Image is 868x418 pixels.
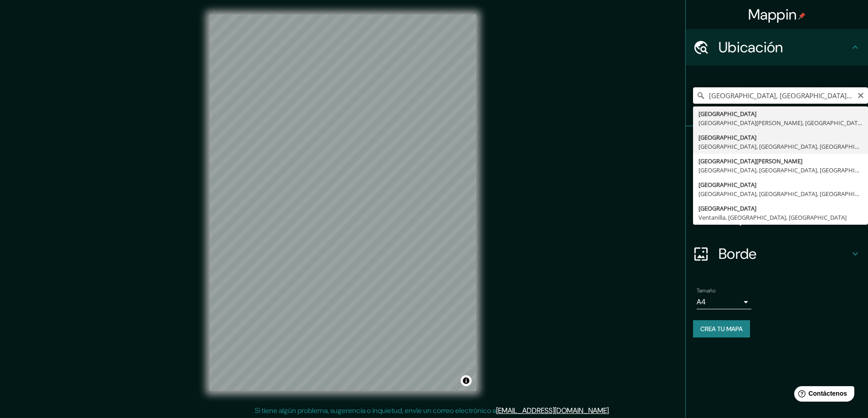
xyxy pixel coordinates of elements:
font: Ventanilla, [GEOGRAPHIC_DATA], [GEOGRAPHIC_DATA] [699,213,847,222]
div: A4 [697,295,751,309]
font: . [611,405,613,415]
button: Crea tu mapa [693,320,750,337]
font: Mappin [748,5,797,24]
div: Patas [686,126,868,163]
div: Estilo [686,163,868,199]
font: Ubicación [719,38,783,57]
font: A4 [697,297,706,307]
font: . [610,405,611,415]
font: Borde [719,244,757,263]
div: Disposición [686,199,868,236]
font: . [609,406,610,415]
font: Tamaño [697,287,715,294]
font: [GEOGRAPHIC_DATA][PERSON_NAME] [699,157,802,165]
font: Crea tu mapa [700,325,743,333]
button: Activar o desactivar atribución [461,375,472,386]
img: pin-icon.png [798,12,806,20]
button: Claro [857,91,864,99]
iframe: Lanzador de widgets de ayuda [787,383,858,408]
font: Si tiene algún problema, sugerencia o inquietud, envíe un correo electrónico a [255,406,496,415]
div: Borde [686,236,868,272]
font: [GEOGRAPHIC_DATA] [699,204,756,212]
input: Elige tu ciudad o zona [693,87,868,104]
font: [GEOGRAPHIC_DATA] [699,133,756,141]
div: Ubicación [686,29,868,65]
font: [GEOGRAPHIC_DATA] [699,110,756,118]
canvas: Mapa [210,15,476,391]
font: [GEOGRAPHIC_DATA] [699,181,756,189]
a: [EMAIL_ADDRESS][DOMAIN_NAME] [496,406,609,415]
